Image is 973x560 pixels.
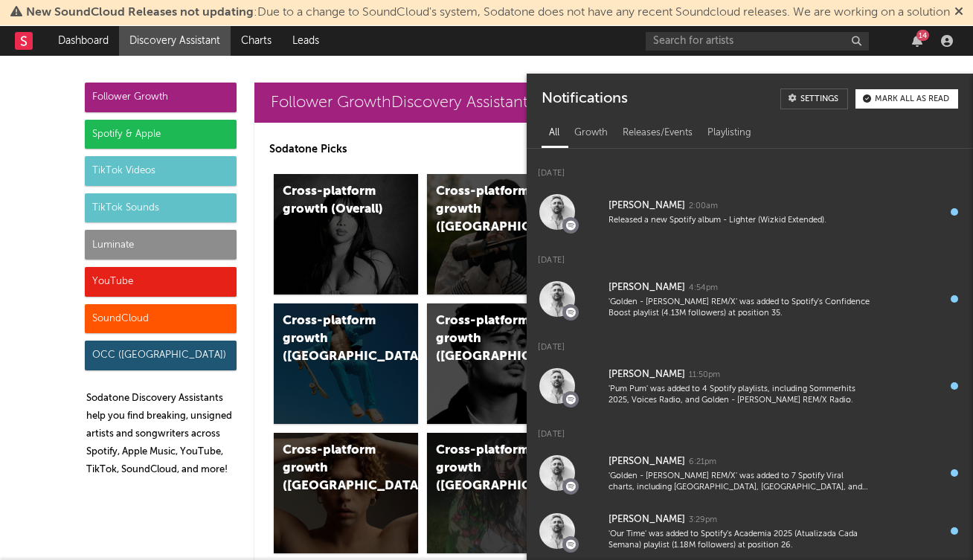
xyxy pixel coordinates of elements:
[85,120,237,149] div: Spotify & Apple
[527,241,973,270] div: [DATE]
[875,95,949,103] div: Mark all as read
[527,270,973,328] a: [PERSON_NAME]4:54pm'Golden - [PERSON_NAME] REM/X' was added to Spotify's Confidence Boost playlis...
[427,303,571,424] a: Cross-platform growth ([GEOGRAPHIC_DATA])
[427,174,571,295] a: Cross-platform growth ([GEOGRAPHIC_DATA])
[274,303,418,424] a: Cross-platform growth ([GEOGRAPHIC_DATA])
[283,312,384,366] div: Cross-platform growth ([GEOGRAPHIC_DATA])
[542,120,567,146] div: All
[85,267,237,297] div: YouTube
[48,26,119,56] a: Dashboard
[436,442,537,495] div: Cross-platform growth ([GEOGRAPHIC_DATA])
[527,444,973,502] a: [PERSON_NAME]6:21pm'Golden - [PERSON_NAME] REM/X' was added to 7 Spotify Viral charts, including ...
[608,215,870,226] div: Released a new Spotify album - Lighter (Wizkid Extended).
[689,370,720,381] div: 11:50pm
[231,26,282,56] a: Charts
[855,89,958,109] button: Mark all as read
[85,156,237,186] div: TikTok Videos
[527,183,973,241] a: [PERSON_NAME]2:00amReleased a new Spotify album - Lighter (Wizkid Extended).
[608,471,870,494] div: 'Golden - [PERSON_NAME] REM/X' was added to 7 Spotify Viral charts, including [GEOGRAPHIC_DATA], ...
[274,174,418,295] a: Cross-platform growth (Overall)
[85,193,237,223] div: TikTok Sounds
[608,279,685,297] div: [PERSON_NAME]
[283,442,384,495] div: Cross-platform growth ([GEOGRAPHIC_DATA])
[689,201,718,212] div: 2:00am
[608,366,685,384] div: [PERSON_NAME]
[283,183,384,219] div: Cross-platform growth (Overall)
[912,35,922,47] button: 14
[615,120,700,146] div: Releases/Events
[700,120,759,146] div: Playlisting
[26,7,254,19] span: New SoundCloud Releases not updating
[85,304,237,334] div: SoundCloud
[85,341,237,370] div: OCC ([GEOGRAPHIC_DATA])
[800,95,838,103] div: Settings
[427,433,571,553] a: Cross-platform growth ([GEOGRAPHIC_DATA])
[26,7,950,19] span: : Due to a change to SoundCloud's system, Sodatone does not have any recent Soundcloud releases. ...
[269,141,882,158] p: Sodatone Picks
[608,384,870,407] div: 'Pum Pum' was added to 4 Spotify playlists, including Sommerhits 2025, Voices Radio, and Golden -...
[282,26,330,56] a: Leads
[436,312,537,366] div: Cross-platform growth ([GEOGRAPHIC_DATA])
[954,7,963,19] span: Dismiss
[608,511,685,529] div: [PERSON_NAME]
[646,32,869,51] input: Search for artists
[689,515,717,526] div: 3:29pm
[119,26,231,56] a: Discovery Assistant
[436,183,537,236] div: Cross-platform growth ([GEOGRAPHIC_DATA])
[608,197,685,215] div: [PERSON_NAME]
[608,453,685,471] div: [PERSON_NAME]
[689,283,718,294] div: 4:54pm
[86,390,237,479] p: Sodatone Discovery Assistants help you find breaking, unsigned artists and songwriters across Spo...
[689,457,716,468] div: 6:21pm
[527,415,973,444] div: [DATE]
[567,120,615,146] div: Growth
[780,88,848,109] a: Settings
[85,230,237,260] div: Luminate
[85,83,237,112] div: Follower Growth
[608,297,870,320] div: 'Golden - [PERSON_NAME] REM/X' was added to Spotify's Confidence Boost playlist (4.13M followers)...
[527,502,973,560] a: [PERSON_NAME]3:29pm'Our Time' was added to Spotify's Academia 2025 (Atualizada Cada Semana) playl...
[274,433,418,553] a: Cross-platform growth ([GEOGRAPHIC_DATA])
[254,83,897,123] a: Follower GrowthDiscovery Assistant
[608,529,870,552] div: 'Our Time' was added to Spotify's Academia 2025 (Atualizada Cada Semana) playlist (1.18M follower...
[542,88,627,109] div: Notifications
[527,328,973,357] div: [DATE]
[916,30,929,41] div: 14
[527,357,973,415] a: [PERSON_NAME]11:50pm'Pum Pum' was added to 4 Spotify playlists, including Sommerhits 2025, Voices...
[527,154,973,183] div: [DATE]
